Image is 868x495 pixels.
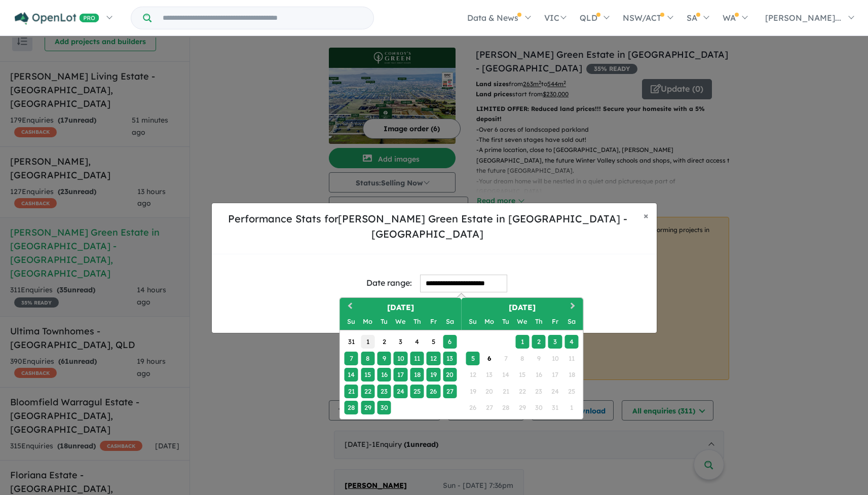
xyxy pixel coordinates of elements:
[515,368,529,382] div: Not available Wednesday, October 15th, 2025
[426,351,440,365] div: Choose Friday, September 12th, 2025
[564,384,578,398] div: Not available Saturday, October 25th, 2025
[532,315,545,328] div: Thursday
[515,401,529,414] div: Not available Wednesday, October 29th, 2025
[443,335,457,349] div: Choose Saturday, September 6th, 2025
[548,315,561,328] div: Friday
[466,351,479,365] div: Choose Sunday, October 5th, 2025
[393,351,407,365] div: Choose Wednesday, September 10th, 2025
[339,297,583,420] div: Choose Date
[344,335,358,349] div: Choose Sunday, August 31st, 2025
[339,302,461,314] h2: [DATE]
[499,315,512,328] div: Tuesday
[532,368,545,382] div: Not available Thursday, October 16th, 2025
[564,368,578,382] div: Not available Saturday, October 18th, 2025
[564,335,578,349] div: Choose Saturday, October 4th, 2025
[344,401,358,414] div: Choose Sunday, September 28th, 2025
[515,351,529,365] div: Not available Wednesday, October 8th, 2025
[220,211,635,242] h5: Performance Stats for [PERSON_NAME] Green Estate in [GEOGRAPHIC_DATA] - [GEOGRAPHIC_DATA]
[377,335,391,349] div: Choose Tuesday, September 2nd, 2025
[548,351,561,365] div: Not available Friday, October 10th, 2025
[548,368,561,382] div: Not available Friday, October 17th, 2025
[361,315,374,328] div: Monday
[15,12,99,25] img: Openlot PRO Logo White
[361,368,374,382] div: Choose Monday, September 15th, 2025
[361,384,374,398] div: Choose Monday, September 22nd, 2025
[443,368,457,382] div: Choose Saturday, September 20th, 2025
[482,401,496,414] div: Not available Monday, October 27th, 2025
[344,351,358,365] div: Choose Sunday, September 7th, 2025
[344,384,358,398] div: Choose Sunday, September 21st, 2025
[393,315,407,328] div: Wednesday
[393,384,407,398] div: Choose Wednesday, September 24th, 2025
[548,401,561,414] div: Not available Friday, October 31st, 2025
[377,401,391,414] div: Choose Tuesday, September 30th, 2025
[464,333,579,415] div: Month October, 2025
[426,335,440,349] div: Choose Friday, September 5th, 2025
[361,401,374,414] div: Choose Monday, September 29th, 2025
[443,351,457,365] div: Choose Saturday, September 13th, 2025
[377,384,391,398] div: Choose Tuesday, September 23rd, 2025
[344,368,358,382] div: Choose Sunday, September 14th, 2025
[466,315,479,328] div: Sunday
[564,401,578,414] div: Not available Saturday, November 1st, 2025
[426,315,440,328] div: Friday
[564,315,578,328] div: Saturday
[499,401,512,414] div: Not available Tuesday, October 28th, 2025
[426,384,440,398] div: Choose Friday, September 26th, 2025
[466,401,479,414] div: Not available Sunday, October 26th, 2025
[644,210,649,221] span: ×
[377,368,391,382] div: Choose Tuesday, September 16th, 2025
[410,351,424,365] div: Choose Thursday, September 11th, 2025
[532,351,545,365] div: Not available Thursday, October 9th, 2025
[410,368,424,382] div: Choose Thursday, September 18th, 2025
[466,384,479,398] div: Not available Sunday, October 19th, 2025
[515,315,529,328] div: Wednesday
[341,299,357,315] button: Previous Month
[461,302,583,314] h2: [DATE]
[548,384,561,398] div: Not available Friday, October 24th, 2025
[443,315,457,328] div: Saturday
[499,368,512,382] div: Not available Tuesday, October 14th, 2025
[393,335,407,349] div: Choose Wednesday, September 3rd, 2025
[377,315,391,328] div: Tuesday
[343,333,458,415] div: Month September, 2025
[393,368,407,382] div: Choose Wednesday, September 17th, 2025
[532,335,545,349] div: Choose Thursday, October 2nd, 2025
[410,315,424,328] div: Thursday
[532,401,545,414] div: Not available Thursday, October 30th, 2025
[410,384,424,398] div: Choose Thursday, September 25th, 2025
[515,335,529,349] div: Choose Wednesday, October 1st, 2025
[482,384,496,398] div: Not available Monday, October 20th, 2025
[499,384,512,398] div: Not available Tuesday, October 21st, 2025
[765,13,841,23] span: [PERSON_NAME]...
[482,351,496,365] div: Choose Monday, October 6th, 2025
[154,7,371,29] input: Try estate name, suburb, builder or developer
[361,351,374,365] div: Choose Monday, September 8th, 2025
[366,276,412,290] div: Date range:
[532,384,545,398] div: Not available Thursday, October 23rd, 2025
[443,384,457,398] div: Choose Saturday, September 27th, 2025
[466,368,479,382] div: Not available Sunday, October 12th, 2025
[410,335,424,349] div: Choose Thursday, September 4th, 2025
[377,351,391,365] div: Choose Tuesday, September 9th, 2025
[565,299,582,315] button: Next Month
[548,335,561,349] div: Choose Friday, October 3rd, 2025
[344,315,358,328] div: Sunday
[499,351,512,365] div: Not available Tuesday, October 7th, 2025
[482,368,496,382] div: Not available Monday, October 13th, 2025
[515,384,529,398] div: Not available Wednesday, October 22nd, 2025
[361,335,374,349] div: Choose Monday, September 1st, 2025
[564,351,578,365] div: Not available Saturday, October 11th, 2025
[482,315,496,328] div: Monday
[426,368,440,382] div: Choose Friday, September 19th, 2025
